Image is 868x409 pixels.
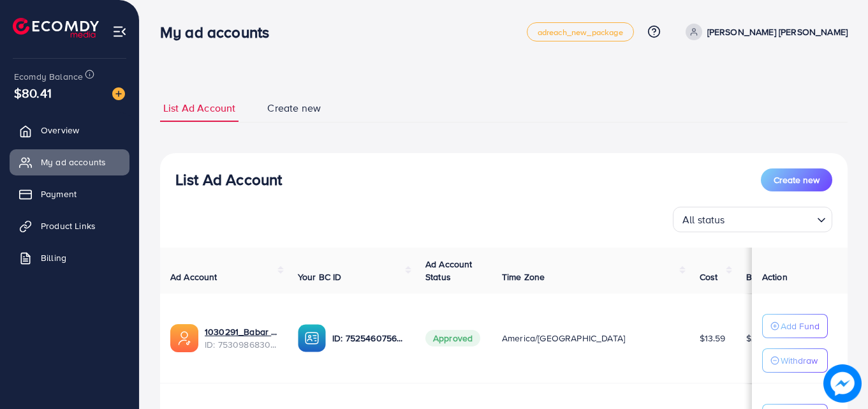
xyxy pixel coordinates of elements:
[527,22,634,41] a: adreach_new_package
[13,18,99,38] img: logo
[538,28,623,36] span: adreach_new_package
[160,23,279,41] h3: My ad accounts
[267,101,321,115] span: Create new
[502,271,545,283] span: Time Zone
[41,219,96,232] span: Product Links
[175,170,282,189] h3: List Ad Account
[502,332,625,345] span: America/[GEOGRAPHIC_DATA]
[205,338,277,351] span: ID: 7530986830230224912
[425,258,473,283] span: Ad Account Status
[762,348,828,373] button: Withdraw
[10,149,129,175] a: My ad accounts
[762,271,788,283] span: Action
[10,245,129,271] a: Billing
[10,117,129,143] a: Overview
[163,101,235,115] span: List Ad Account
[700,332,726,345] span: $13.59
[707,24,848,40] p: [PERSON_NAME] [PERSON_NAME]
[700,271,718,283] span: Cost
[14,70,83,83] span: Ecomdy Balance
[298,271,342,283] span: Your BC ID
[170,271,217,283] span: Ad Account
[112,87,125,100] img: image
[10,213,129,239] a: Product Links
[680,211,728,229] span: All status
[170,324,198,352] img: ic-ads-acc.e4c84228.svg
[673,207,832,232] div: Search for option
[762,314,828,338] button: Add Fund
[41,156,106,168] span: My ad accounts
[205,325,277,338] a: 1030291_Babar Imports_1753444527335
[823,364,862,403] img: image
[10,181,129,207] a: Payment
[729,208,812,229] input: Search for option
[298,324,326,352] img: ic-ba-acc.ded83a64.svg
[14,84,52,102] span: $80.41
[425,330,480,346] span: Approved
[41,124,79,137] span: Overview
[41,251,66,264] span: Billing
[41,188,77,200] span: Payment
[781,318,820,334] p: Add Fund
[680,24,848,40] a: [PERSON_NAME] [PERSON_NAME]
[774,174,820,186] span: Create new
[332,331,405,346] p: ID: 7525460756331528209
[761,168,832,191] button: Create new
[781,353,818,368] p: Withdraw
[112,24,127,39] img: menu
